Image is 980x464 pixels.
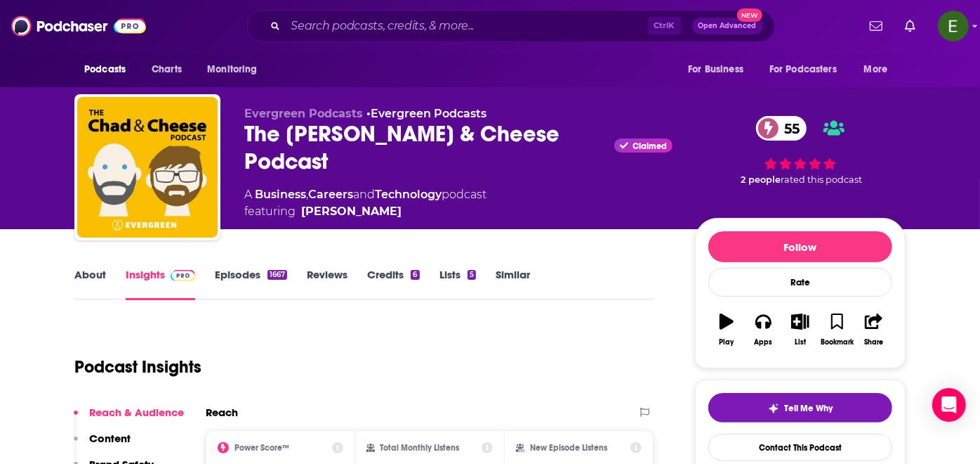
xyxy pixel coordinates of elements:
button: tell me why sparkleTell Me Why [708,393,892,423]
button: Play [708,304,745,355]
h2: New Episode Listens [530,443,607,453]
button: Share [856,304,892,355]
span: featuring [244,203,486,220]
button: Reach & Audience [74,406,184,432]
span: Logged in as Emily.Kaplan [938,11,969,41]
div: Share [864,338,883,347]
div: A podcast [244,186,486,220]
img: The Chad & Cheese Podcast [77,97,218,238]
a: Careers [308,188,353,201]
span: New [737,8,762,22]
span: Open Advanced [698,22,757,30]
a: About [74,268,106,300]
span: Tell Me Why [785,403,833,414]
button: open menu [678,56,761,83]
h2: Power Score™ [234,443,289,453]
img: User Profile [938,11,969,41]
div: Search podcasts, credits, & more... [247,10,775,42]
div: 55 2 peoplerated this podcast [695,107,906,195]
span: and [353,188,375,201]
div: List [795,338,806,347]
div: 6 [411,270,419,280]
div: Rate [708,268,892,297]
div: 5 [468,270,476,280]
h2: Reach [206,406,238,419]
button: Open AdvancedNew [692,18,763,34]
a: Technology [375,188,442,201]
button: open menu [197,56,275,83]
a: Contact This Podcast [708,434,892,461]
button: Show profile menu [938,11,969,41]
a: Episodes1667 [215,268,287,300]
span: 2 people [741,174,781,185]
div: 1667 [267,270,287,280]
span: Podcasts [84,60,126,79]
span: For Podcasters [769,60,837,79]
h2: Total Monthly Listens [380,443,460,453]
button: Apps [745,304,781,355]
span: For Business [688,60,743,79]
span: Evergreen Podcasts [244,107,363,120]
a: Show notifications dropdown [864,14,888,38]
a: Similar [496,268,530,300]
button: Bookmark [819,304,855,355]
div: Apps [755,338,773,347]
a: Evergreen Podcasts [371,107,486,120]
h1: Podcast Insights [74,356,201,378]
button: List [782,304,819,355]
button: open menu [760,56,857,83]
img: Podchaser Pro [171,270,195,281]
a: Credits6 [367,268,419,300]
img: Podchaser - Follow, Share and Rate Podcasts [11,13,146,39]
button: Follow [708,231,892,262]
span: • [366,107,486,120]
a: Lists5 [439,268,476,300]
span: 55 [770,116,807,141]
span: Monitoring [207,60,257,79]
div: Bookmark [821,338,854,347]
a: Reviews [307,268,347,300]
a: Charts [143,56,190,83]
a: InsightsPodchaser Pro [126,268,195,300]
p: Reach & Audience [89,406,184,419]
span: , [306,188,308,201]
div: Open Intercom Messenger [932,388,966,422]
a: Chad Sowash [301,203,402,220]
span: More [864,60,888,79]
span: Claimed [633,143,667,150]
span: Ctrl K [648,17,681,35]
span: rated this podcast [781,174,862,185]
a: Show notifications dropdown [899,14,921,38]
p: Content [89,432,131,445]
div: Play [720,338,734,347]
span: Charts [152,60,182,79]
button: open menu [74,56,144,83]
img: tell me why sparkle [768,403,779,414]
a: Business [255,188,306,201]
button: open menu [854,56,906,83]
input: Search podcasts, credits, & more... [286,15,648,37]
button: Content [74,432,131,458]
a: 55 [756,116,807,141]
